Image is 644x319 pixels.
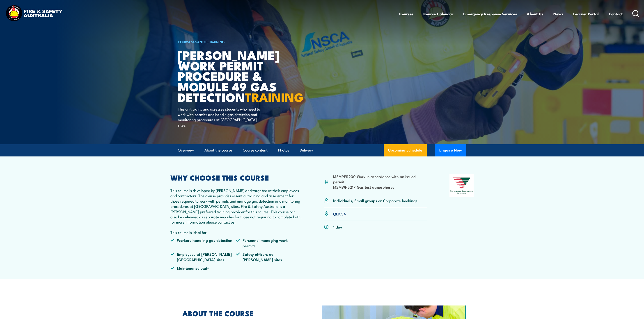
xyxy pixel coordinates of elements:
[245,87,304,106] strong: TRAINING
[170,265,236,271] li: Maintenance staff
[170,238,236,248] li: Workers handling gas detection
[182,310,301,316] h2: ABOUT THE COURSE
[333,224,342,229] p: 1 day
[553,8,563,20] a: News
[333,211,346,216] p: ,
[236,238,302,248] li: Personnel managing work permits
[333,184,428,190] li: MSMWHS217 Gas test atmospheres
[278,144,289,156] a: Photos
[609,8,623,20] a: Contact
[333,174,428,184] li: MSMPER200 Work in accordance with an issued permit
[178,50,289,102] h1: [PERSON_NAME] Work Permit Procedure & Module 49 Gas Detection
[333,211,340,216] a: QLD
[170,251,236,262] li: Employees at [PERSON_NAME][GEOGRAPHIC_DATA] sites
[423,8,453,20] a: Course Calendar
[527,8,543,20] a: About Us
[170,188,302,225] p: This course is developed by [PERSON_NAME] and targeted at their employees and contractors. The co...
[300,144,313,156] a: Delivery
[243,144,268,156] a: Course content
[463,8,517,20] a: Emergency Response Services
[195,39,225,44] a: Santos Training
[204,144,232,156] a: About the course
[435,144,466,156] button: Enquire Now
[178,106,260,127] p: This unit trains and assesses students who need to work with permits and handle gas detection and...
[384,144,427,156] a: Upcoming Schedule
[573,8,599,20] a: Learner Portal
[178,39,289,44] h6: >
[170,230,302,235] p: This course is ideal for:
[236,251,302,262] li: Safety officers at [PERSON_NAME] sites
[178,144,194,156] a: Overview
[341,211,346,216] a: SA
[399,8,413,20] a: Courses
[170,174,302,181] h2: WHY CHOOSE THIS COURSE
[449,174,474,197] img: Nationally Recognised Training logo.
[333,198,417,203] p: Individuals, Small groups or Corporate bookings
[178,39,193,44] a: COURSES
